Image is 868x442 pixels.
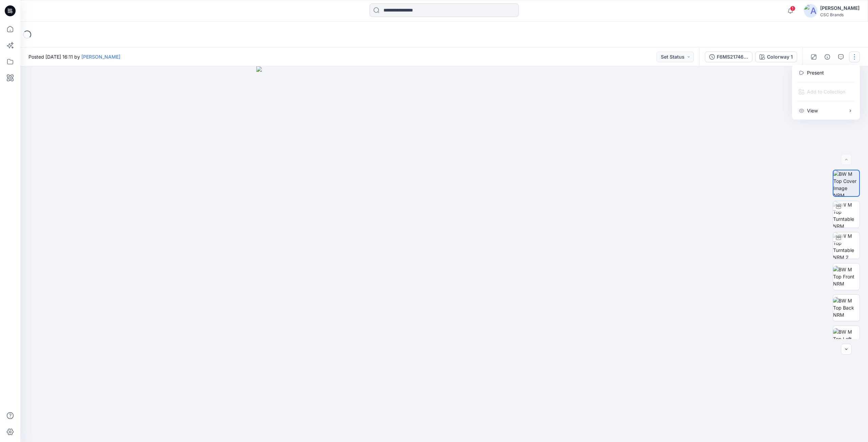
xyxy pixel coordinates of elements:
span: 1 [790,6,795,11]
div: CSC Brands [820,12,860,17]
img: BW M Top Front NRM [833,266,860,287]
img: BW M Top Turntable NRM [833,201,860,228]
div: Colorway 1 [767,53,793,61]
img: BW M Top Cover Image NRM [833,170,859,196]
img: BW M Top Turntable NRM 2 [833,232,860,259]
button: Colorway 1 [755,51,797,62]
div: [PERSON_NAME] [820,4,860,12]
button: Details [822,51,833,62]
img: BW M Top Back NRM [833,297,860,318]
a: [PERSON_NAME] [81,54,120,60]
img: eyJhbGciOiJIUzI1NiIsImtpZCI6IjAiLCJzbHQiOiJzZXMiLCJ0eXAiOiJKV1QifQ.eyJkYXRhIjp7InR5cGUiOiJzdG9yYW... [256,66,632,442]
a: Present [807,69,824,76]
button: F6MS217466_F26_PAREG_VP2 [705,51,752,62]
div: F6MS217466_F26_PAREG_VP2 [717,53,748,61]
img: BW M Top Left NRM [833,328,860,350]
p: View [807,107,818,114]
img: avatar [804,4,817,18]
span: Posted [DATE] 16:11 by [28,53,120,60]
